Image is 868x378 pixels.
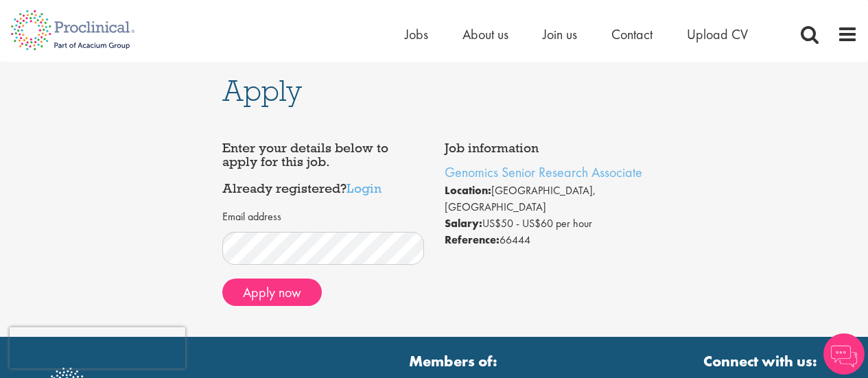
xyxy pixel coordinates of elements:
a: About us [462,25,508,43]
h4: Enter your details below to apply for this job. Already registered? [222,141,424,196]
strong: Location: [445,183,491,198]
strong: Salary: [445,216,482,231]
h4: Job information [445,141,646,155]
img: Chatbot [823,333,865,375]
strong: Connect with us: [703,351,820,372]
a: Contact [611,25,653,43]
strong: Members of: [252,351,655,372]
a: Login [347,180,382,196]
label: Email address [222,209,281,225]
li: US$50 - US$60 per hour [445,215,646,232]
strong: Reference: [445,233,500,247]
a: Genomics Senior Research Associate [445,163,642,181]
a: Join us [543,25,577,43]
li: 66444 [445,232,646,248]
button: Apply now [222,279,322,306]
a: Jobs [405,25,428,43]
span: Apply [222,72,302,109]
li: [GEOGRAPHIC_DATA], [GEOGRAPHIC_DATA] [445,182,646,215]
iframe: reCAPTCHA [10,327,185,368]
a: Upload CV [687,25,748,43]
